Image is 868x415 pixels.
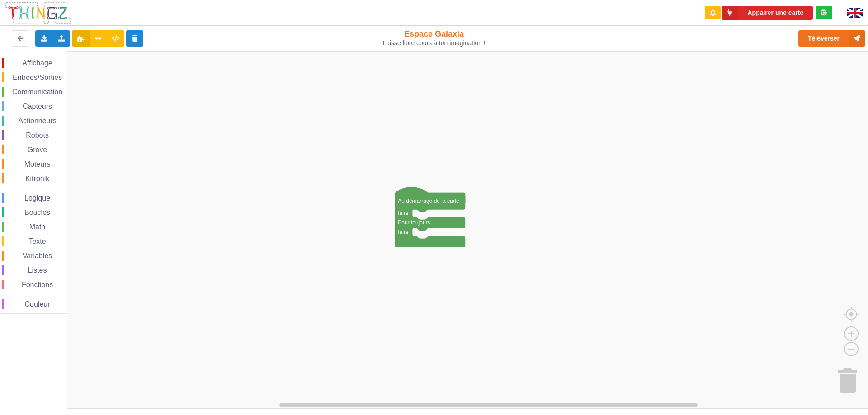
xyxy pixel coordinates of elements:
span: Robots [24,131,50,139]
span: Texte [27,238,47,245]
span: Communication [11,88,64,96]
text: Pour toujours [398,219,430,226]
div: Espace Galaxia [359,29,510,47]
span: Couleur [24,300,52,308]
text: faire [398,210,409,216]
span: Variables [21,252,54,260]
span: Listes [27,266,48,274]
button: Appairer une carte [722,6,813,20]
span: Moteurs [23,160,52,168]
span: Fonctions [20,281,54,289]
span: Kitronik [24,175,51,182]
span: Affichage [21,59,53,67]
img: gb.png [847,8,863,18]
span: Grove [26,146,49,154]
span: Boucles [23,209,52,216]
div: Laisse libre cours à ton imagination ! [359,39,510,47]
span: Capteurs [21,103,53,110]
text: faire [398,229,409,235]
img: thingz_logo.png [4,1,72,25]
span: Logique [23,194,52,202]
span: Actionneurs [17,117,58,125]
div: Tu es connecté au serveur de création de Thingz [816,6,832,19]
span: Math [28,223,47,231]
text: Au démarrage de la carte [398,198,459,204]
span: Entrées/Sorties [11,74,63,81]
button: Téléverser [798,30,865,47]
